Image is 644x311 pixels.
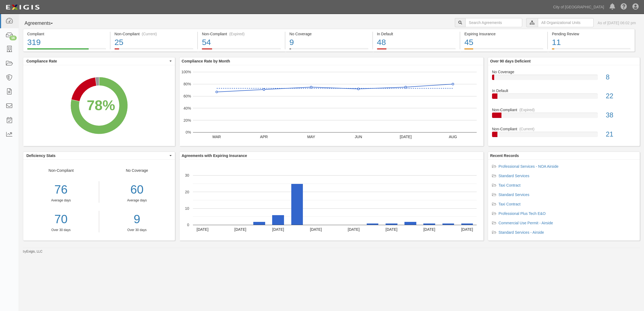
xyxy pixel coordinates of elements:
text: 80% [183,82,191,86]
span: Compliance Rate [26,58,168,64]
a: 9 [103,211,171,228]
input: All Organizational Units [538,18,594,27]
button: Deficiency Stats [23,152,175,159]
div: 25 [115,37,193,48]
small: by [23,249,43,254]
div: 21 [602,130,640,139]
div: (Expired) [229,31,245,37]
b: Recent Records [490,153,519,158]
div: 319 [27,37,106,48]
div: 54 [202,37,281,48]
a: In Default22 [492,88,636,107]
b: Over 90 days Deficient [490,59,531,63]
a: Standard Services - Airside [498,230,544,235]
text: [DATE] [310,227,322,232]
i: Help Center - Complianz [621,4,627,10]
a: City of [GEOGRAPHIC_DATA] [550,2,607,12]
text: [DATE] [423,227,435,232]
button: Compliance Rate [23,57,175,65]
a: Non-Compliant(Current)21 [492,126,636,141]
b: Agreements with Expiring Insurance [182,153,247,158]
div: Pending Review [552,31,631,37]
b: Compliance Rate by Month [182,59,230,63]
div: 38 [602,110,640,120]
div: 11 [552,37,631,48]
text: [DATE] [461,227,473,232]
a: Compliant319 [23,48,110,53]
a: 70 [23,211,99,228]
text: 20% [183,118,191,122]
text: APR [260,135,268,139]
div: 8 [602,72,640,82]
button: Agreements [23,18,63,29]
a: Exigis, LLC [26,250,43,253]
text: [DATE] [386,227,397,232]
text: MAY [307,135,315,139]
div: Over 30 days [103,228,171,232]
div: 16 [9,36,17,40]
span: Deficiency Stats [26,153,168,158]
a: Non-Compliant(Current)25 [110,48,198,53]
div: (Current) [519,126,534,132]
div: Non-Compliant [488,107,640,113]
div: 60 [103,181,171,198]
a: No Coverage8 [492,69,636,88]
text: [DATE] [234,227,246,232]
a: Expiring Insurance45 [460,48,547,53]
a: Standard Services [498,174,529,178]
text: 10 [185,206,189,211]
a: Pending Review11 [548,48,635,53]
a: Standard Services [498,193,529,197]
text: 0% [186,130,191,134]
svg: A chart. [179,65,483,146]
div: 48 [377,37,456,48]
div: Non-Compliant [23,168,99,232]
text: MAR [213,135,221,139]
text: AUG [449,135,457,139]
div: Non-Compliant [488,126,640,132]
div: Over 30 days [23,228,99,232]
a: In Default48 [373,48,460,53]
div: As of [DATE] 06:02 pm [598,20,636,26]
div: Non-Compliant (Current) [115,31,193,37]
div: Expiring Insurance [464,31,543,37]
text: 100% [181,70,191,74]
a: Taxi Contract [498,202,521,206]
div: Non-Compliant (Expired) [202,31,281,37]
a: Commercial Use Permit - Airside [498,221,553,225]
text: [DATE] [400,135,411,139]
div: In Default [488,88,640,93]
text: 30 [185,173,189,177]
text: JUN [355,135,362,139]
div: Average days [23,198,99,203]
div: 76 [23,181,99,198]
a: Taxi Contract [498,183,521,187]
text: 0 [187,223,189,227]
svg: A chart. [23,65,175,146]
text: 60% [183,94,191,98]
a: Professional Plus Tech E&O [498,211,546,216]
a: No Coverage9 [285,48,372,53]
text: [DATE] [348,227,360,232]
a: Non-Compliant(Expired)38 [492,107,636,126]
div: 9 [289,37,368,48]
div: 22 [602,91,640,101]
div: No Coverage [99,168,175,232]
div: In Default [377,31,456,37]
div: No Coverage [488,69,640,75]
div: 45 [464,37,543,48]
input: Search Agreements [465,18,522,27]
svg: A chart. [179,160,483,240]
text: [DATE] [272,227,284,232]
text: 20 [185,190,189,194]
a: Non-Compliant(Expired)54 [198,48,285,53]
div: (Expired) [519,107,535,113]
div: No Coverage [289,31,368,37]
text: [DATE] [197,227,209,232]
div: (Current) [142,31,157,37]
div: Average days [103,198,171,203]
